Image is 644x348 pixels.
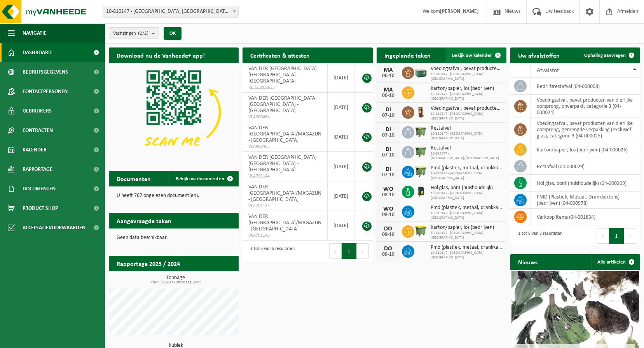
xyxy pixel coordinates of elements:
[380,206,396,212] div: WO
[23,179,56,199] span: Documenten
[243,47,318,63] h2: Certificaten & attesten
[531,141,640,158] td: karton/papier, los (bedrijven) (04-000026)
[380,166,396,172] div: DI
[414,165,428,178] img: WB-1100-HPE-GN-50
[109,171,159,186] h2: Documenten
[23,140,47,160] span: Kalender
[431,211,503,220] span: 10-810147 - [GEOGRAPHIC_DATA] [GEOGRAPHIC_DATA]
[531,175,640,192] td: hol glas, bont (huishoudelijk) (04-000209)
[103,6,238,17] span: 10-810147 - VAN DER VALK HOTEL ANTWERPEN NV - BORGERHOUT
[380,146,396,153] div: DI
[248,184,321,202] span: VAN DER [GEOGRAPHIC_DATA]/MAGAZIJN - [GEOGRAPHIC_DATA]
[109,63,239,161] img: Download de VHEPlus App
[117,235,231,241] p: Geen data beschikbaar.
[176,176,224,181] span: Bekijk uw documenten
[414,105,428,118] img: WB-0140-HPE-BN-06
[531,95,640,118] td: voedingsafval, bevat producten van dierlijke oorsprong, onverpakt, categorie 3 (04-000024)
[357,243,369,259] button: Next
[431,145,503,151] span: Restafval
[342,243,357,259] button: 1
[138,31,148,36] count: (2/2)
[431,151,503,161] span: 10-823077 - [GEOGRAPHIC_DATA]/[GEOGRAPHIC_DATA]
[248,84,321,91] span: RED25008635
[510,47,567,63] h2: Uw afvalstoffen
[248,214,321,232] span: VAN DER [GEOGRAPHIC_DATA]/MAGAZIJN - [GEOGRAPHIC_DATA]
[328,181,354,211] td: [DATE]
[431,205,503,211] span: Pmd (plastiek, metaal, drankkartons) (bedrijven)
[431,92,503,101] span: 10-810147 - [GEOGRAPHIC_DATA] [GEOGRAPHIC_DATA]
[591,254,639,270] a: Alle artikelen
[23,199,58,218] span: Product Shop
[380,252,396,257] div: 09-10
[514,227,562,244] div: 1 tot 8 van 8 resultaten
[510,254,545,269] h2: Nieuws
[246,243,295,260] div: 1 tot 6 van 6 resultaten
[23,23,47,43] span: Navigatie
[329,243,342,259] button: Previous
[23,62,68,82] span: Bedrijfsgegevens
[531,78,640,95] td: bedrijfsrestafval (04-000008)
[248,114,321,120] span: VLA900464
[109,27,159,39] button: Vestigingen(2/2)
[23,218,86,237] span: Acceptatievoorwaarden
[452,53,492,58] span: Bekijk uw kalender
[328,93,354,122] td: [DATE]
[578,47,639,63] a: Ophaling aanvragen
[380,212,396,218] div: 08-10
[380,113,396,118] div: 07-10
[431,125,503,132] span: Restafval
[431,171,503,181] span: 10-810147 - [GEOGRAPHIC_DATA] [GEOGRAPHIC_DATA]
[584,53,626,58] span: Ophaling aanvragen
[414,65,428,79] img: PB-LB-0680-HPE-GN-01
[380,186,396,192] div: WO
[113,281,239,285] span: 2024: 55,667 t - 2025: 111,372 t
[328,63,354,93] td: [DATE]
[328,211,354,241] td: [DATE]
[169,171,238,186] a: Bekijk uw documenten
[380,93,396,98] div: 06-10
[248,144,321,150] span: VLA900465
[23,43,52,62] span: Dashboard
[181,271,238,286] a: Bekijk rapportage
[431,185,503,191] span: Hol glas, bont (huishoudelijk)
[248,125,321,143] span: VAN DER [GEOGRAPHIC_DATA]/MAGAZIJN - [GEOGRAPHIC_DATA]
[113,28,148,39] span: Vestigingen
[431,132,503,141] span: 10-810147 - [GEOGRAPHIC_DATA] [GEOGRAPHIC_DATA]
[440,9,479,14] strong: [PERSON_NAME]
[248,95,317,114] span: VAN DER [GEOGRAPHIC_DATA] [GEOGRAPHIC_DATA] - [GEOGRAPHIC_DATA]
[23,160,52,179] span: Rapportage
[328,152,354,181] td: [DATE]
[380,226,396,232] div: DO
[23,82,68,101] span: Contactpersonen
[248,173,321,179] span: VLA701144
[109,256,188,271] h2: Rapportage 2025 / 2024
[414,145,428,158] img: WB-1100-HPE-GN-50
[414,224,428,237] img: WB-1100-HPE-GN-50
[380,107,396,113] div: DI
[117,193,231,199] p: U heeft 767 ongelezen document(en).
[597,228,609,244] button: Previous
[380,153,396,158] div: 07-10
[113,275,239,285] h3: Tonnage
[164,27,182,40] button: OK
[414,125,428,138] img: WB-1100-HPE-GN-50
[380,192,396,198] div: 08-10
[431,105,503,112] span: Voedingsafval, bevat producten van dierlijke oorsprong, onverpakt, categorie 3
[248,203,321,209] span: VLA701145
[431,165,503,171] span: Pmd (plastiek, metaal, drankkartons) (bedrijven)
[431,231,503,240] span: 10-810147 - [GEOGRAPHIC_DATA] [GEOGRAPHIC_DATA]
[531,209,640,225] td: verkoop items (04-001834)
[414,185,428,198] img: CR-HR-1C-1000-PES-01
[380,73,396,79] div: 06-10
[531,158,640,175] td: restafval (04-000029)
[380,232,396,237] div: 09-10
[23,121,53,140] span: Contracten
[537,67,559,74] span: Afvalstof
[377,47,438,63] h2: Ingeplande taken
[328,122,354,152] td: [DATE]
[380,127,396,133] div: DI
[103,6,239,18] span: 10-810147 - VAN DER VALK HOTEL ANTWERPEN NV - BORGERHOUT
[431,86,503,92] span: Karton/papier, los (bedrijven)
[23,101,52,121] span: Gebruikers
[380,67,396,73] div: MA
